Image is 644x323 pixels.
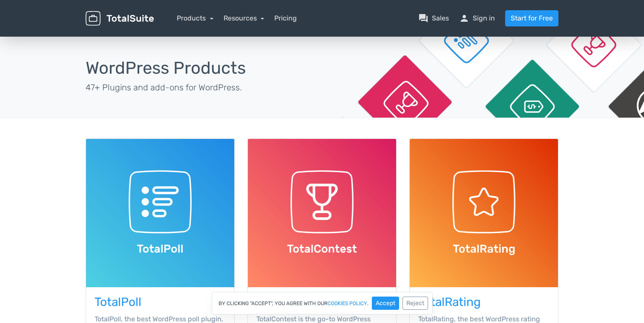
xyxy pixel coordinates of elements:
[459,13,469,23] span: person
[402,297,428,310] button: Reject
[459,13,495,23] a: personSign in
[418,13,428,23] span: question_answer
[224,14,264,22] a: Resources
[86,139,234,287] img: TotalPoll WordPress Plugin
[86,59,316,78] h1: WordPress Products
[248,139,396,287] img: TotalContest WordPress Plugin
[505,10,558,26] a: Start for Free
[86,81,316,94] p: 47+ Plugins and add-ons for WordPress.
[274,13,297,23] a: Pricing
[177,14,213,22] a: Products
[328,301,367,306] a: cookies policy
[372,297,399,310] button: Accept
[418,13,449,23] a: question_answerSales
[86,11,154,26] img: TotalSuite for WordPress
[410,139,558,287] img: TotalRating WordPress Plugin
[212,292,433,314] div: By clicking "Accept", you agree with our .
